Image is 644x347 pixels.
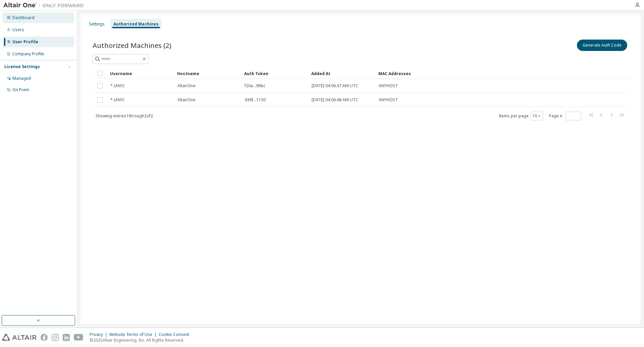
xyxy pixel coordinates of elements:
[532,113,541,119] button: 10
[549,112,581,120] span: Page n.
[312,83,358,89] span: [DATE] 04:06:47 AM UTC
[379,97,398,103] span: ANYHOST
[244,68,306,79] div: Auth Token
[159,332,193,337] div: Cookie Consent
[499,112,543,120] span: Items per page
[12,51,44,57] div: Company Profile
[110,97,124,103] span: * (ANY)
[113,21,159,27] div: Authorized Machines
[177,97,196,103] span: AltairOne
[245,83,265,89] span: f20a...96bc
[312,97,358,103] span: [DATE] 04:06:48 AM UTC
[12,27,24,33] div: Users
[577,40,627,51] button: Generate Auth Code
[52,334,59,341] img: instagram.svg
[96,113,153,119] span: Showing entries 1 through 2 of 2
[379,83,398,89] span: ANYHOST
[12,76,31,81] div: Managed
[93,41,171,50] span: Authorized Machines (2)
[177,68,239,79] div: Hostname
[245,97,266,103] span: d36f...1130
[110,68,172,79] div: Username
[63,334,70,341] img: linkedin.svg
[90,337,193,343] p: © 2025 Altair Engineering, Inc. All Rights Reserved.
[89,21,105,27] div: Settings
[41,334,48,341] img: facebook.svg
[12,87,29,93] div: On Prem
[378,68,558,79] div: MAC Addresses
[2,334,37,341] img: altair_logo.svg
[4,64,40,69] div: License Settings
[177,83,196,89] span: AltairOne
[74,334,84,341] img: youtube.svg
[90,332,109,337] div: Privacy
[12,15,35,20] div: Dashboard
[3,2,87,9] img: Altair One
[110,83,124,89] span: * (ANY)
[311,68,373,79] div: Added At
[109,332,159,337] div: Website Terms of Use
[12,39,38,45] div: User Profile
